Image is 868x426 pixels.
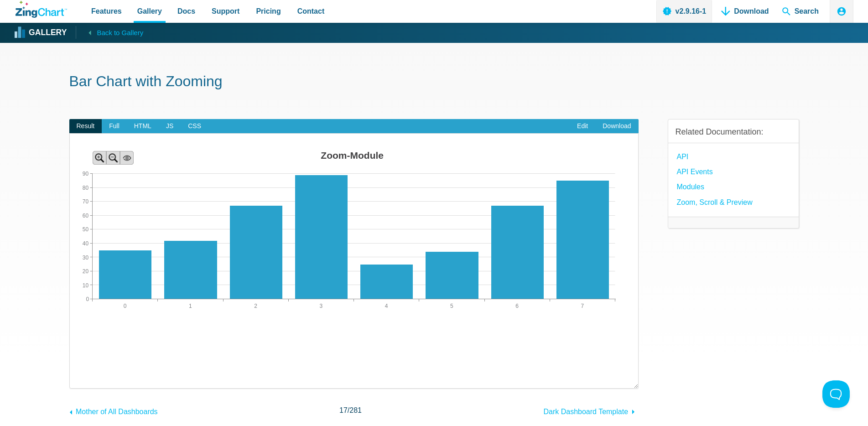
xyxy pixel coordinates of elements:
span: HTML [127,119,159,134]
span: CSS [181,119,208,134]
span: Result [69,119,102,134]
span: Pricing [256,5,281,17]
span: 281 [349,406,362,414]
a: Back to Gallery [76,26,143,39]
span: Gallery [137,5,162,17]
span: Full [102,119,127,134]
span: Back to Gallery [97,27,143,39]
h3: Related Documentation: [676,127,791,137]
iframe: Toggle Customer Support [822,380,850,408]
span: Mother of All Dashboards [76,408,158,416]
a: modules [677,181,704,193]
span: / [339,404,362,416]
span: JS [159,119,181,134]
a: Edit [570,119,595,134]
a: Dark Dashboard Template [543,403,638,418]
a: Gallery [16,26,67,40]
span: Features [91,5,122,17]
a: Mother of All Dashboards [69,403,158,418]
a: API [677,151,689,163]
a: API Events [677,166,713,178]
span: Contact [297,5,325,17]
a: Zoom, Scroll & Preview [677,196,753,208]
h1: Bar Chart with Zooming [69,72,799,93]
a: ZingChart Logo. Click to return to the homepage [16,1,67,18]
div: ​ [69,133,639,388]
span: Support [212,5,239,17]
strong: Gallery [29,29,67,37]
a: Download [595,119,638,134]
span: Dark Dashboard Template [543,408,628,416]
span: 17 [339,406,348,414]
span: Docs [177,5,195,17]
